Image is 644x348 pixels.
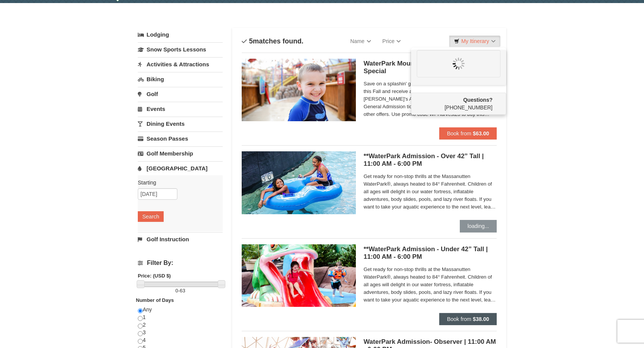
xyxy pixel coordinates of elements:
label: Starting [138,179,217,186]
span: Book from [447,316,471,322]
a: Activities & Attractions [138,57,223,71]
a: Dining Events [138,117,223,131]
button: Book from $63.00 [439,127,497,140]
h5: WaterPark Mountain Harvest [DATE] Special [363,60,497,75]
a: Golf Membership [138,146,223,160]
strong: $38.00 [473,316,489,322]
span: Get ready for non-stop thrills at the Massanutten WaterPark®, always heated to 84° Fahrenheit. Ch... [363,173,497,211]
span: 0 [175,288,178,293]
span: [PHONE_NUMBER] [417,96,493,111]
img: 6619917-726-5d57f225.jpg [242,151,356,214]
h5: **WaterPark Admission - Over 42” Tall | 11:00 AM - 6:00 PM [363,152,497,168]
a: My Itinerary [449,35,501,47]
a: Lodging [138,28,223,42]
strong: Number of Days [136,297,174,303]
a: [GEOGRAPHIC_DATA] [138,161,223,175]
span: 63 [180,288,185,293]
img: wait.gif [453,58,465,70]
span: Book from [447,130,471,136]
a: Name [344,34,376,49]
button: Search [138,211,164,222]
a: Biking [138,72,223,86]
strong: Price: (USD $) [138,273,171,279]
span: 5 [249,37,253,45]
a: Golf Instruction [138,232,223,246]
a: Golf [138,87,223,101]
strong: $63.00 [473,130,489,136]
span: Get ready for non-stop thrills at the Massanutten WaterPark®, always heated to 84° Fahrenheit. Ch... [363,266,497,304]
img: 6619917-738-d4d758dd.jpg [242,244,356,307]
img: 6619917-1412-d332ca3f.jpg [242,59,356,121]
button: loading... [460,220,497,232]
span: Save on a splashin' good time at Massanutten WaterPark this Fall and receive a free $5 Arcade Car... [363,80,497,118]
a: Events [138,102,223,116]
button: Book from $38.00 [439,313,497,325]
strong: Questions? [463,97,493,103]
h4: Filter By: [138,260,223,266]
h4: matches found. [242,37,303,45]
h5: **WaterPark Admission - Under 42” Tall | 11:00 AM - 6:00 PM [363,245,497,261]
label: - [138,287,223,295]
a: Price [377,34,407,49]
a: Snow Sports Lessons [138,42,223,56]
a: Season Passes [138,132,223,146]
